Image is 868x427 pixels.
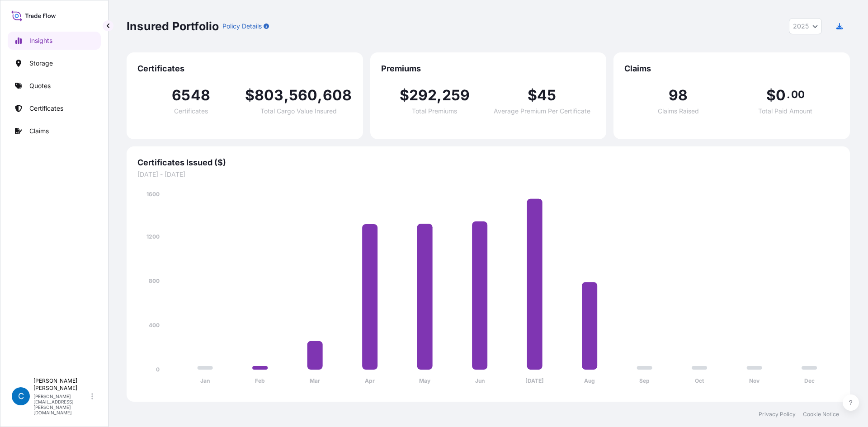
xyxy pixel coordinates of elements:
tspan: Jan [200,377,210,384]
span: Total Cargo Value Insured [260,108,337,114]
span: Certificates Issued ($) [137,157,839,168]
p: Certificates [29,104,63,113]
a: Cookie Notice [803,411,839,418]
span: Average Premium Per Certificate [494,108,590,114]
p: Insured Portfolio [127,19,219,33]
span: Certificates [137,63,352,74]
span: [DATE] - [DATE] [137,170,839,179]
span: $ [245,88,255,103]
span: , [317,88,322,103]
a: Quotes [8,77,101,95]
span: 259 [442,88,470,103]
span: Certificates [174,108,208,114]
span: Claims Raised [658,108,699,114]
p: Quotes [29,81,51,90]
tspan: Dec [804,377,815,384]
span: Total Paid Amount [758,108,812,114]
tspan: Apr [365,377,375,384]
span: 00 [791,91,805,98]
p: [PERSON_NAME] [PERSON_NAME] [33,377,90,392]
tspan: Jun [475,377,485,384]
tspan: 1600 [146,191,160,197]
span: 803 [255,88,284,103]
button: Year Selector [789,18,822,34]
tspan: Sep [639,377,650,384]
span: , [437,88,442,103]
span: 608 [323,88,352,103]
a: Storage [8,54,101,72]
span: Premiums [381,63,596,74]
tspan: Nov [749,377,760,384]
a: Insights [8,32,101,50]
span: Claims [624,63,839,74]
tspan: Feb [255,377,265,384]
tspan: Oct [695,377,704,384]
span: 6548 [172,88,210,103]
tspan: 0 [156,366,160,373]
a: Certificates [8,99,101,117]
span: $ [400,88,409,103]
tspan: Aug [584,377,595,384]
a: Claims [8,122,101,140]
span: 45 [537,88,556,103]
span: , [284,88,289,103]
span: 98 [669,88,688,103]
p: [PERSON_NAME][EMAIL_ADDRESS][PERSON_NAME][DOMAIN_NAME] [33,394,90,415]
span: C [18,392,24,401]
span: $ [528,88,537,103]
tspan: 1200 [146,233,160,240]
tspan: 400 [149,322,160,328]
span: 2025 [793,22,809,31]
span: 0 [776,88,786,103]
span: Total Premiums [412,108,457,114]
span: . [787,91,790,98]
tspan: [DATE] [525,377,544,384]
p: Claims [29,127,49,136]
p: Insights [29,36,52,45]
tspan: 800 [149,277,160,284]
tspan: May [419,377,431,384]
p: Policy Details [222,22,262,31]
span: 292 [409,88,437,103]
span: $ [766,88,776,103]
tspan: Mar [310,377,320,384]
a: Privacy Policy [759,411,796,418]
span: 560 [289,88,318,103]
p: Storage [29,59,53,68]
